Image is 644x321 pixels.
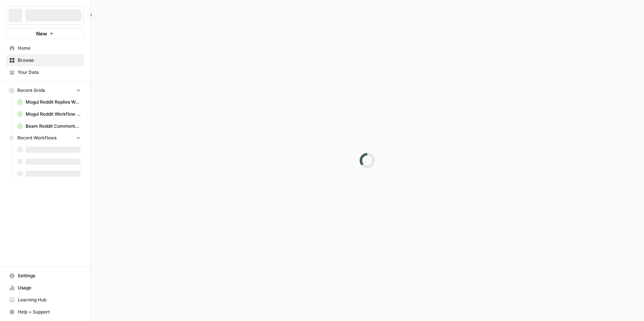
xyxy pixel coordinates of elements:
[6,54,84,66] a: Browse
[26,123,81,130] span: Beam Reddit Comments Workflow Grid (1)
[18,272,81,279] span: Settings
[26,99,81,105] span: Mogul Reddit Replies Workflow Grid
[18,309,81,315] span: Help + Support
[18,297,81,303] span: Learning Hub
[18,284,81,291] span: Usage
[18,69,81,76] span: Your Data
[6,132,84,144] button: Recent Workflows
[6,28,84,39] button: New
[14,96,84,108] a: Mogul Reddit Replies Workflow Grid
[6,66,84,78] a: Your Data
[17,87,45,94] span: Recent Grids
[6,306,84,318] button: Help + Support
[6,294,84,306] a: Learning Hub
[6,270,84,282] a: Settings
[6,282,84,294] a: Usage
[6,42,84,54] a: Home
[18,57,81,64] span: Browse
[14,108,84,120] a: Mogul Reddit Workflow Grid (1)
[18,45,81,52] span: Home
[14,120,84,132] a: Beam Reddit Comments Workflow Grid (1)
[26,111,81,118] span: Mogul Reddit Workflow Grid (1)
[17,135,56,141] span: Recent Workflows
[6,85,84,96] button: Recent Grids
[36,30,47,37] span: New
